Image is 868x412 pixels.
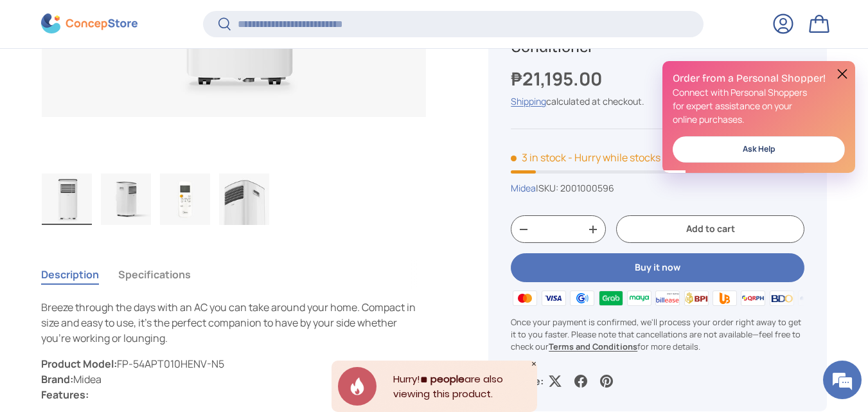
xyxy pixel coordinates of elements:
[117,357,224,371] span: FP-54APT010HENV-N5
[511,289,539,309] img: master
[73,372,102,386] span: Midea
[511,94,804,108] div: calculated at checkout.
[673,71,845,85] h2: Order from a Personal Shopper!
[511,95,546,107] a: Shipping
[41,372,73,386] strong: Brand:
[796,289,824,309] img: metrobank
[682,289,710,309] img: bpi
[536,183,614,195] span: |
[531,361,537,367] div: Close
[511,316,804,354] p: Once your payment is confirmed, we'll process your order right away to get it to you faster. Plea...
[41,300,427,346] p: Breeze through the days with an AC you can take around your home. Compact in size and easy to use...
[711,289,739,309] img: ubp
[75,124,177,254] span: We're online!
[538,183,558,195] span: SKU:
[6,275,245,320] textarea: Type your message and hit 'Enter'
[219,174,269,225] img: easy to install portable air conditioner philippines midea white
[673,85,845,126] p: Connect with Personal Shoppers for expert assistance on your online purchases.
[653,289,682,309] img: billease
[118,260,191,289] button: Specifications
[549,341,637,352] a: Terms and Conditions
[616,216,804,244] button: Add to cart
[511,183,536,195] a: Midea
[739,289,767,309] img: qrph
[768,289,796,309] img: bdo
[41,357,117,371] strong: Product Model:
[560,183,614,195] span: 2001000596
[41,14,137,34] img: ConcepStore
[67,72,216,89] div: Chat with us now
[511,66,605,91] strong: ₱21,195.00
[42,174,92,225] img: midea easy to install portable air conditioner withwireless remote controller for sale in philipp...
[511,254,804,283] button: Buy it now
[211,6,242,37] div: Minimize live chat window
[596,289,624,309] img: grabpay
[101,174,151,225] img: midea portable air conditioner with omni directional wheels
[41,260,99,289] button: Description
[568,289,596,309] img: gcash
[160,174,210,225] img: wireless remote control for midea portable air conditioner
[673,136,845,163] a: Ask Help
[540,289,568,309] img: visa
[41,388,89,402] strong: Features:
[511,151,566,165] span: 3 in stock
[568,151,683,165] p: - Hurry while stocks last!
[625,289,653,309] img: maya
